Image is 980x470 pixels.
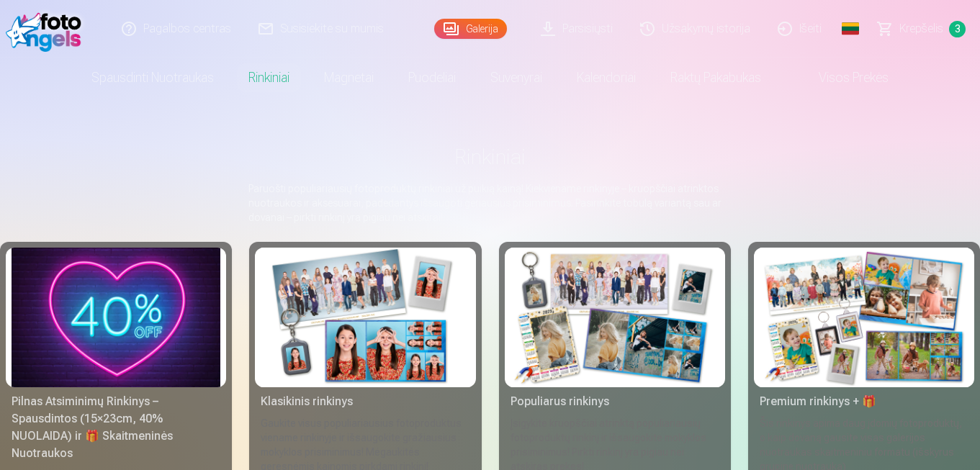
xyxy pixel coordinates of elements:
span: 3 [949,21,966,37]
h1: Rinkiniai [12,144,968,170]
p: Paruošti populiariausių fotoproduktų rinkiniai už puikią kainą! Kiekviename rinkinyje – kruopščia... [248,181,732,225]
img: Populiarus rinkinys [511,248,719,387]
div: Klasikinis rinkinys [255,393,475,410]
span: Krepšelis [899,20,943,37]
a: Suvenyrai [473,58,559,98]
div: Populiarus rinkinys [505,393,725,410]
a: Visos prekės [778,58,906,98]
a: Spausdinti nuotraukas [74,58,231,98]
img: Premium rinkinys + 🎁 [760,248,968,387]
a: Raktų pakabukas [653,58,778,98]
img: Klasikinis rinkinys [261,248,469,387]
img: Pilnas Atsiminimų Rinkinys – Spausdintos (15×23cm, 40% NUOLAIDA) ir 🎁 Skaitmeninės Nuotraukos [12,248,220,387]
a: Galerija [434,19,507,39]
img: /fa2 [6,6,89,52]
div: Pilnas Atsiminimų Rinkinys – Spausdintos (15×23cm, 40% NUOLAIDA) ir 🎁 Skaitmeninės Nuotraukos [6,393,226,462]
a: Magnetai [307,58,391,98]
a: Kalendoriai [559,58,653,98]
div: Premium rinkinys + 🎁 [754,393,974,410]
a: Rinkiniai [231,58,307,98]
a: Puodeliai [391,58,473,98]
